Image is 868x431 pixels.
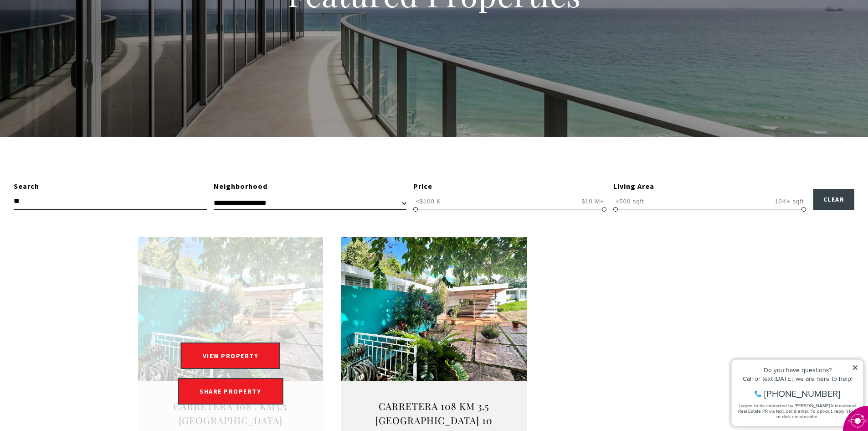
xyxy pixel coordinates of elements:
[413,197,443,206] span: <$100 K
[10,21,132,27] div: Do you have questions?
[176,343,285,352] a: VIEW PROPERTY VIEW PROPERTY
[37,43,113,52] span: [PHONE_NUMBER]
[413,181,606,192] div: Price
[11,56,130,73] span: I agree to be contacted by [PERSON_NAME] International Real Estate PR via text, call & email. To ...
[10,29,132,36] div: Call or text [DATE], we are here to help!
[613,197,647,206] span: <500 sqft
[813,189,855,210] button: Clear
[178,378,283,405] a: SHARE PROPERTY
[214,181,407,192] div: Neighborhood
[14,181,207,192] div: Search
[613,181,806,192] div: Living Area
[772,197,806,206] span: 10K+ sqft
[181,343,281,369] button: VIEW PROPERTY
[579,197,606,206] span: $10 M+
